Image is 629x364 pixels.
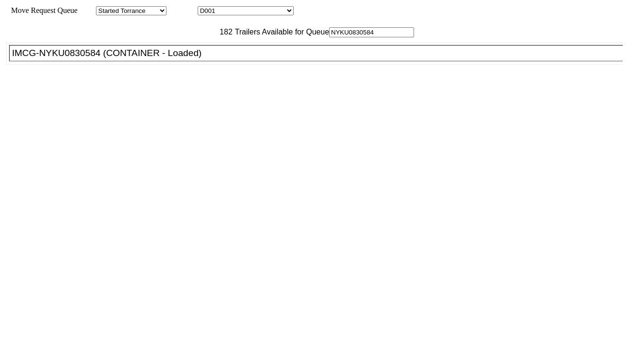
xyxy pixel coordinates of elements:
span: Trailers Available for Queue [233,28,330,36]
input: Filter Available Trailers [329,27,414,37]
div: IMCG-NYKU0830584 (CONTAINER - Loaded) [12,48,629,58]
span: Move Request Queue [6,6,78,14]
span: 182 [215,28,233,36]
span: Area [79,6,94,14]
span: Location [168,6,196,14]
